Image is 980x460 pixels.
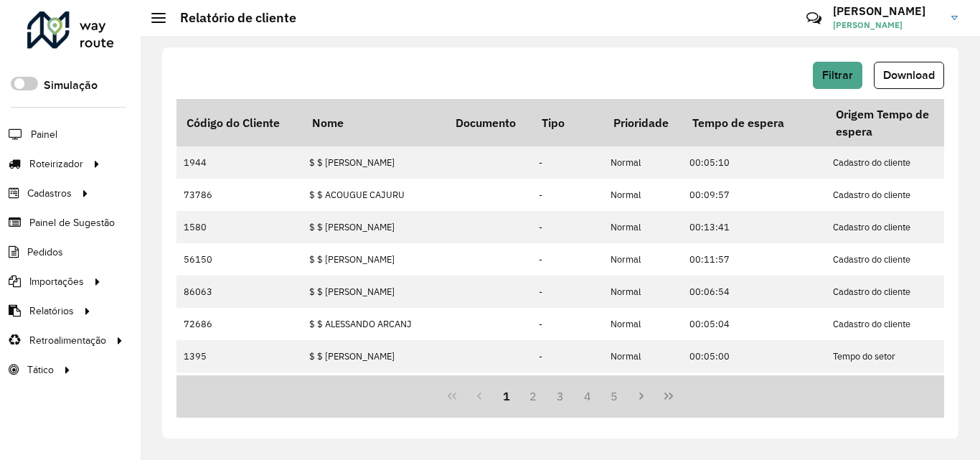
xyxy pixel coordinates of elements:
td: Normal [603,146,682,179]
th: Documento [446,99,532,146]
th: Nome [302,99,446,146]
th: Código do Cliente [176,99,302,146]
td: - [532,308,603,340]
button: Filtrar [813,62,862,89]
td: Cadastro do cliente [826,276,969,308]
a: Contato Rápido [798,3,829,34]
button: 4 [574,382,601,410]
td: 00:13:41 [682,211,826,243]
button: 5 [601,382,628,410]
td: 00:06:54 [682,276,826,308]
th: Tipo [532,99,603,146]
td: 72686 [176,308,302,340]
td: 86063 [176,276,302,308]
td: 73786 [176,179,302,211]
td: Normal [603,243,682,276]
td: 56150 [176,243,302,276]
td: Cadastro do cliente [826,243,969,276]
td: $ $ [PERSON_NAME] [302,276,446,308]
label: Simulação [44,77,98,94]
td: $ $ [PERSON_NAME] [302,340,446,372]
th: Prioridade [603,99,682,146]
td: - [532,211,603,243]
td: 00:11:57 [682,243,826,276]
td: Normal [603,308,682,340]
td: Cadastro do cliente [826,308,969,340]
td: $ $ [PERSON_NAME] [302,211,446,243]
td: 00:09:57 [682,179,826,211]
td: 00:05:04 [682,308,826,340]
td: Normal [603,276,682,308]
button: 2 [519,382,547,410]
th: Tempo de espera [682,99,826,146]
td: 2115 [176,372,302,405]
td: $ $ ALESSANDO ARCANJ [302,308,446,340]
td: - [532,243,603,276]
td: Cadastro do cliente [826,372,969,405]
td: Normal [603,211,682,243]
td: $ $ [PERSON_NAME] [302,146,446,179]
span: Download [883,69,935,81]
td: Cadastro do cliente [826,179,969,211]
td: $ $ [PERSON_NAME] [302,243,446,276]
span: Importações [29,274,84,289]
span: [PERSON_NAME] [833,19,941,32]
span: Relatórios [29,304,74,319]
td: Cadastro do cliente [826,146,969,179]
span: Pedidos [27,245,63,260]
td: Tempo do setor [826,340,969,372]
button: 1 [493,382,520,410]
span: Painel [31,127,57,142]
h2: Relatório de cliente [166,10,296,26]
button: Last Page [655,382,682,410]
td: $ $ [PERSON_NAME] [302,372,446,405]
h3: [PERSON_NAME] [833,4,941,18]
td: $ $ ACOUGUE CAJURU [302,179,446,211]
span: Filtrar [822,69,853,81]
button: Download [874,62,944,89]
td: 1395 [176,340,302,372]
td: - [532,146,603,179]
td: 1944 [176,146,302,179]
td: 00:05:00 [682,340,826,372]
td: Normal [603,372,682,405]
span: Painel de Sugestão [29,215,115,230]
td: 00:08:43 [682,372,826,405]
td: - [532,179,603,211]
td: Cadastro do cliente [826,211,969,243]
td: Normal [603,340,682,372]
button: 3 [547,382,574,410]
span: Retroalimentação [29,333,106,348]
span: Tático [27,362,54,377]
button: Next Page [628,382,655,410]
th: Origem Tempo de espera [826,99,969,146]
td: Normal [603,179,682,211]
span: Roteirizador [29,156,83,172]
td: - [532,340,603,372]
td: - [532,276,603,308]
td: 00:05:10 [682,146,826,179]
td: 1580 [176,211,302,243]
span: Cadastros [27,186,72,201]
td: - [532,372,603,405]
